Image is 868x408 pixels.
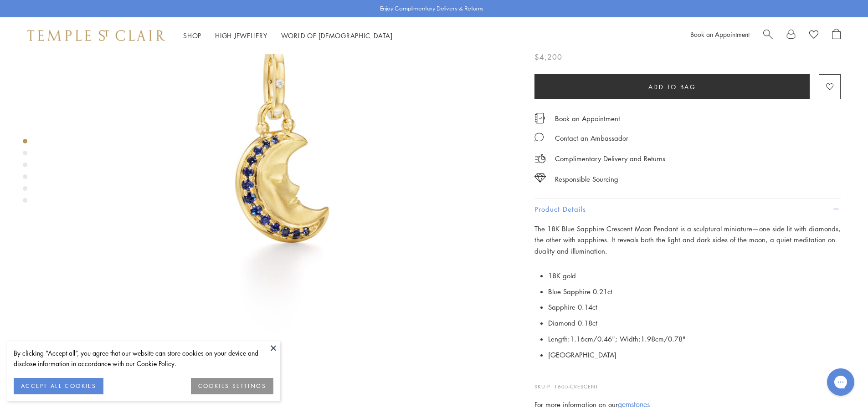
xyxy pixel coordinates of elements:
li: Length:1.16cm/0.46"; Width:1.98cm/0.78" [548,331,841,347]
p: Complimentary Delivery and Returns [555,153,665,164]
span: The 18K Blue Sapphire Crescent Moon Pendant is a sculptural miniature—one side lit with diamonds,... [534,224,841,256]
a: High JewelleryHigh Jewellery [215,31,267,40]
div: Responsible Sourcing [555,173,618,185]
button: Add to bag [534,74,810,99]
nav: Main navigation [183,30,393,41]
p: Enjoy Complimentary Delivery & Returns [380,4,483,13]
iframe: Gorgias live chat messenger [822,365,859,399]
a: World of [DEMOGRAPHIC_DATA]World of [DEMOGRAPHIC_DATA] [281,31,393,40]
img: icon_delivery.svg [534,153,546,164]
img: Temple St. Clair [27,30,165,41]
button: Product Details [534,199,841,219]
div: By clicking “Accept all”, you agree that our website can store cookies on your device and disclos... [14,348,273,369]
span: Add to bag [648,82,696,92]
span: $4,200 [534,51,562,63]
a: View Wishlist [809,29,818,42]
img: icon_sourcing.svg [534,173,546,183]
a: Search [763,29,773,42]
img: MessageIcon-01_2.svg [534,133,544,142]
a: Book an Appointment [555,113,620,123]
img: icon_appointment.svg [534,113,545,123]
li: [GEOGRAPHIC_DATA] [548,347,841,363]
li: Blue Sapphire 0.21ct [548,284,841,300]
div: Product gallery navigation [23,137,27,210]
li: 18K gold [548,268,841,284]
li: Diamond 0.18ct [548,315,841,331]
button: COOKIES SETTINGS [191,378,273,394]
a: Book an Appointment [690,30,750,39]
a: ShopShop [183,31,201,40]
li: Sapphire 0.14ct [548,299,841,315]
a: Open Shopping Bag [832,29,841,42]
p: SKU: [534,373,841,391]
span: P11605-CRESCENT [547,383,598,390]
div: Contact an Ambassador [555,133,628,144]
button: ACCEPT ALL COOKIES [14,378,103,394]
